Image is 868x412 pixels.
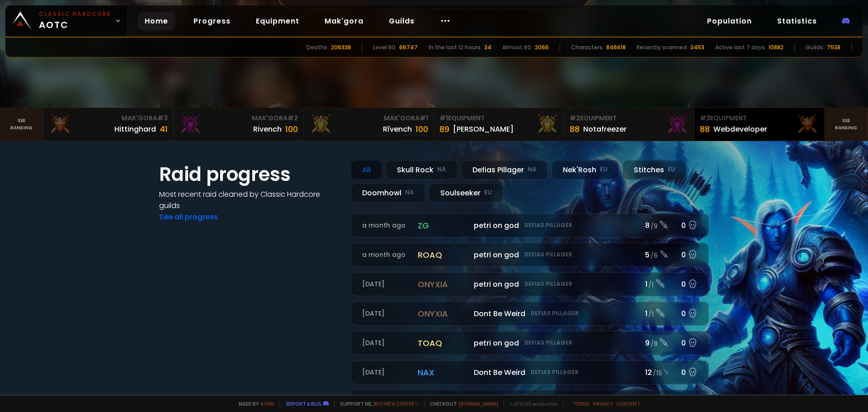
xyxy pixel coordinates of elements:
[504,400,558,407] span: v. d752d5 - production
[700,114,819,123] div: Equipment
[770,12,824,30] a: Statistics
[373,43,396,52] div: Level 60
[571,43,603,52] div: Characters
[39,10,111,32] span: AOTC
[405,188,414,197] small: NA
[351,331,709,355] a: [DATE]toaqpetri on godDefias Pillager9 /90
[383,123,412,135] div: Rîvench
[159,160,340,189] h1: Raid progress
[637,43,687,52] div: Recently scanned
[700,12,759,30] a: Population
[286,400,321,407] a: Report a bug
[429,43,481,52] div: In the last 12 hours
[253,123,282,135] div: Rivench
[374,400,419,407] a: Buy me a coffee
[351,243,709,267] a: a month agoroaqpetri on godDefias Pillager5 /60
[260,400,274,407] a: a fan
[186,12,238,30] a: Progress
[399,43,418,52] div: 66747
[502,43,531,52] div: Almost 60
[351,160,382,180] div: All
[434,108,564,141] a: #1Equipment89[PERSON_NAME]
[437,165,446,174] small: NA
[114,123,156,135] div: Hittinghard
[535,43,549,52] div: 2066
[49,114,168,123] div: Mak'Gora
[309,114,428,123] div: Mak'Gora
[304,108,434,141] a: Mak'Gora#1Rîvench100
[288,114,298,123] span: # 2
[623,160,687,180] div: Stitches
[573,400,590,407] a: Terms
[137,12,175,30] a: Home
[616,400,640,407] a: Consent
[331,43,351,52] div: 206338
[606,43,626,52] div: 846618
[668,165,675,174] small: EU
[439,123,449,135] div: 89
[351,360,709,384] a: [DATE]naxDont Be WeirdDefias Pillager12 /150
[351,213,709,237] a: a month agozgpetri on godDefias Pillager8 /90
[5,5,127,36] a: Classic HardcoreAOTC
[700,114,710,123] span: # 3
[461,160,548,180] div: Defias Pillager
[528,165,537,174] small: NA
[600,165,608,174] small: EU
[415,123,428,135] div: 100
[564,108,694,141] a: #2Equipment88Notafreezer
[769,43,783,52] div: 10882
[179,114,298,123] div: Mak'Gora
[570,123,580,135] div: 88
[307,43,327,52] div: Deaths
[484,43,491,52] div: 34
[700,123,710,135] div: 88
[382,12,422,30] a: Guilds
[159,189,340,211] h4: Most recent raid cleaned by Classic Hardcore guilds
[233,400,274,407] span: Made by
[806,43,823,52] div: Guilds
[713,123,767,135] div: Webdeveloper
[552,160,619,180] div: Nek'Rosh
[351,302,709,326] a: [DATE]onyxiaDont Be WeirdDefias Pillager1 /10
[174,108,304,141] a: Mak'Gora#2Rivench100
[690,43,704,52] div: 3453
[334,400,419,407] span: Support me,
[439,114,558,123] div: Equipment
[39,10,111,18] small: Classic Hardcore
[424,400,498,407] span: Checkout
[351,183,425,203] div: Doomhowl
[570,114,580,123] span: # 2
[583,123,627,135] div: Notafreezer
[249,12,307,30] a: Equipment
[593,400,613,407] a: Privacy
[351,272,709,296] a: [DATE]onyxiapetri on godDefias Pillager1 /10
[285,123,298,135] div: 100
[160,123,168,135] div: 41
[439,114,448,123] span: # 1
[827,43,840,52] div: 7538
[386,160,458,180] div: Skull Rock
[317,12,371,30] a: Mak'gora
[159,212,218,222] a: See all progress
[453,123,514,135] div: [PERSON_NAME]
[694,108,825,141] a: #3Equipment88Webdeveloper
[715,43,765,52] div: Active last 7 days
[825,108,868,141] a: Seeranking
[420,114,428,123] span: # 1
[43,108,174,141] a: Mak'Gora#3Hittinghard41
[429,183,503,203] div: Soulseeker
[484,188,492,197] small: EU
[570,114,689,123] div: Equipment
[459,400,498,407] a: [DOMAIN_NAME]
[157,114,168,123] span: # 3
